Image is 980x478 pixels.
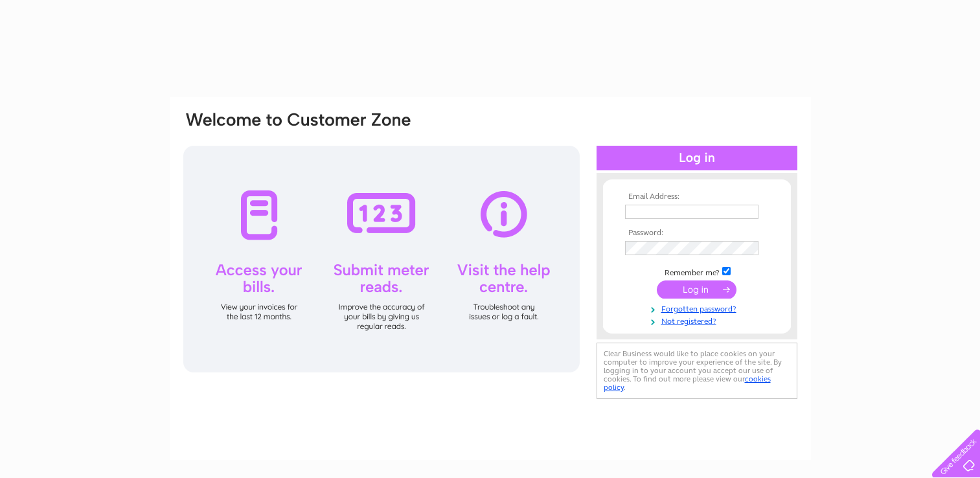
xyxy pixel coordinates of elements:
th: Email Address: [622,192,772,201]
a: Forgotten password? [625,302,772,314]
a: Not registered? [625,314,772,326]
input: Submit [657,280,736,299]
div: Clear Business would like to place cookies on your computer to improve your experience of the sit... [597,343,797,399]
th: Password: [622,229,772,238]
td: Remember me? [622,265,772,278]
a: cookies policy [604,374,771,392]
